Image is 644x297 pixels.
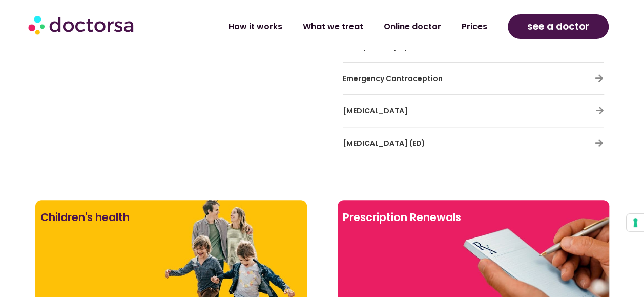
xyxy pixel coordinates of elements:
[40,205,302,230] h2: Children's health
[343,41,472,51] span: Menopause Symptoms Treatment
[173,15,497,38] nav: Menu
[343,205,604,230] h2: Prescription Renewals
[627,214,644,231] button: Your consent preferences for tracking technologies
[343,138,425,148] span: [MEDICAL_DATA] (ED)
[373,15,451,38] a: Online doctor
[40,41,106,51] span: [MEDICAL_DATA]
[293,15,373,38] a: What we treat
[343,106,408,116] span: [MEDICAL_DATA]
[451,15,497,38] a: Prices
[343,73,443,84] span: Emergency Contraception
[218,15,293,38] a: How it works
[527,18,589,35] span: see a doctor
[508,14,609,39] a: see a doctor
